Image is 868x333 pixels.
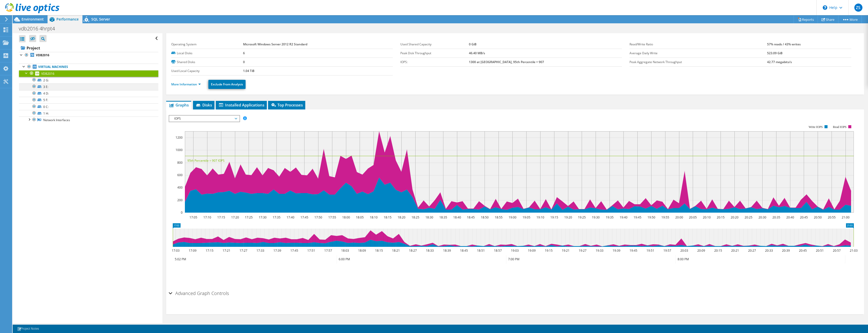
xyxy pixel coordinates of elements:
[171,51,243,56] label: Local Disks
[799,248,807,253] text: 20:45
[453,215,461,219] text: 18:40
[19,64,158,70] a: Virtual Machines
[286,215,294,219] text: 17:40
[564,215,572,219] text: 19:20
[271,102,303,107] span: Top Processes
[522,215,530,219] text: 19:05
[772,215,780,219] text: 20:35
[243,51,245,55] b: 6
[477,248,485,253] text: 18:51
[605,215,613,219] text: 19:35
[550,215,558,219] text: 19:15
[218,102,264,107] span: Installed Applications
[630,60,767,65] label: Peak Aggregate Network Throughput
[561,248,569,253] text: 19:21
[730,215,738,219] text: 20:20
[358,248,366,253] text: 18:09
[767,60,792,64] b: 42.77 megabits/s
[217,215,225,219] text: 17:15
[19,70,158,77] a: VDB2016
[630,51,767,56] label: Average Daily Write
[176,148,183,152] text: 1000
[239,248,247,253] text: 17:27
[177,198,183,202] text: 200
[171,82,201,86] a: More Information
[536,215,544,219] text: 19:10
[838,15,862,23] a: More
[744,215,752,219] text: 20:25
[187,158,225,163] text: 95th Percentile = 907 IOPS
[841,215,849,219] text: 21:00
[222,248,230,253] text: 17:21
[786,215,794,219] text: 20:40
[245,215,252,219] text: 17:25
[816,248,823,253] text: 20:51
[823,5,827,10] svg: \n
[341,248,349,253] text: 18:03
[630,42,767,47] label: Read/Write Ratio
[272,215,280,219] text: 17:35
[328,215,336,219] text: 17:55
[494,248,502,253] text: 18:57
[19,110,158,117] a: 1 H:
[400,51,469,56] label: Peak Disk Throughput
[16,26,63,31] h1: vdb2016 4hrpt4
[324,248,332,253] text: 17:57
[370,215,377,219] text: 18:10
[176,135,183,140] text: 1200
[400,60,469,65] label: IOPS:
[314,215,322,219] text: 17:50
[809,125,823,129] text: Write IOPS
[612,248,620,253] text: 19:39
[854,4,862,12] span: ZS
[169,288,229,298] h2: Advanced Graph Controls
[425,215,433,219] text: 18:30
[273,248,281,253] text: 17:39
[19,44,158,52] a: Project
[19,103,158,110] a: 0 C:
[243,42,307,46] b: Microsoft Windows Server 2012 R2 Standard
[675,215,683,219] text: 20:00
[469,60,544,64] b: 1300 at [GEOGRAPHIC_DATA], 95th Percentile = 907
[397,215,405,219] text: 18:20
[196,102,212,107] span: Disks
[508,215,516,219] text: 19:00
[258,215,266,219] text: 17:30
[171,60,243,65] label: Shared Disks
[689,215,697,219] text: 20:05
[19,77,158,83] a: 2 G:
[800,215,808,219] text: 20:45
[748,248,756,253] text: 20:27
[409,248,417,253] text: 18:27
[204,28,218,34] span: Details
[697,248,705,253] text: 20:09
[511,248,518,253] text: 19:03
[208,80,246,89] a: Exclude From Analysis
[181,210,183,215] text: 0
[14,326,42,332] a: Project Notes
[243,60,245,64] b: 0
[663,248,671,253] text: 19:57
[619,215,627,219] text: 19:40
[171,248,179,253] text: 17:03
[356,215,363,219] text: 18:05
[814,215,821,219] text: 20:50
[481,215,488,219] text: 18:50
[400,42,469,47] label: Used Shared Capacity
[818,15,838,23] a: Share
[767,51,783,55] b: 523.09 GiB
[661,215,669,219] text: 19:55
[36,53,49,57] b: VDB2016
[300,215,308,219] text: 17:45
[578,215,585,219] text: 19:25
[595,248,603,253] text: 19:33
[205,248,213,253] text: 17:15
[850,248,857,253] text: 21:03
[91,17,110,22] span: SQL Server
[767,42,801,46] b: 57% reads / 43% writes
[169,102,189,107] span: Graphs
[443,248,451,253] text: 18:39
[19,97,158,103] a: 5 F:
[714,248,722,253] text: 20:15
[392,248,400,253] text: 18:21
